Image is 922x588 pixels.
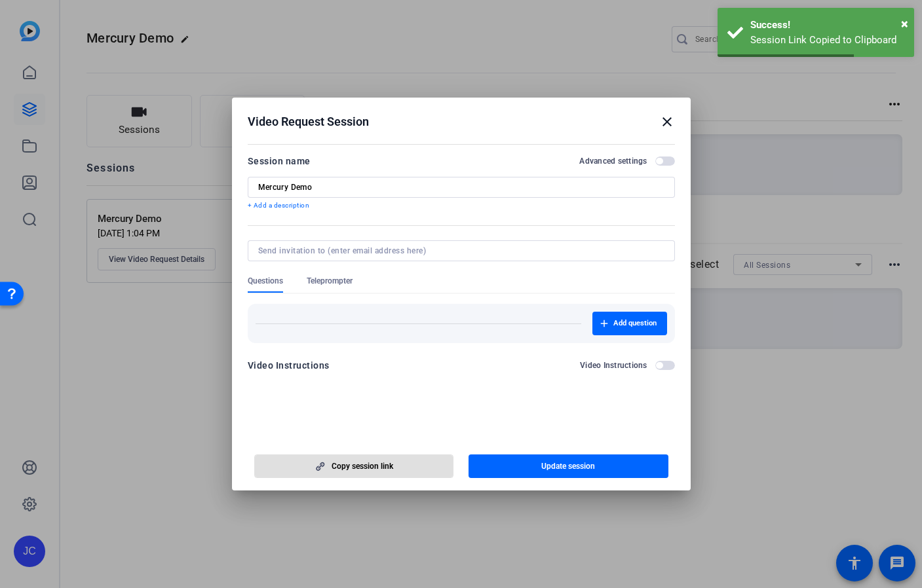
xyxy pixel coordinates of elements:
button: Update session [469,454,668,478]
span: × [901,16,908,31]
span: Copy session link [332,461,393,471]
input: Send invitation to (enter email address here) [258,246,659,256]
span: Add question [613,318,657,329]
mat-icon: close [659,114,675,130]
div: Session name [248,153,311,169]
span: Teleprompter [307,276,353,286]
button: Close [901,14,908,33]
h2: Video Instructions [580,360,647,371]
div: Video Instructions [248,358,330,373]
div: Success! [750,18,904,33]
button: Add question [592,312,667,335]
p: + Add a description [248,200,675,211]
div: Video Request Session [248,114,675,130]
input: Enter Session Name [258,182,664,193]
button: Copy session link [254,454,454,478]
span: Update session [541,461,595,471]
h2: Advanced settings [579,156,647,166]
span: Questions [248,276,283,286]
div: Session Link Copied to Clipboard [750,33,904,48]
